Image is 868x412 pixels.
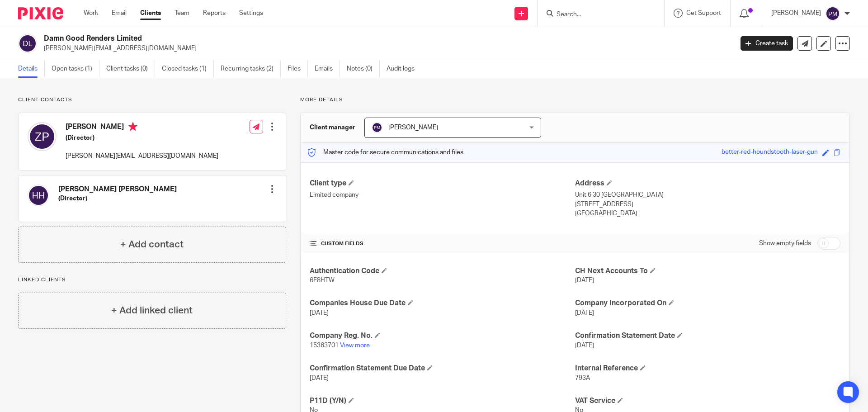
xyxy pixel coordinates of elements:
[128,122,137,131] i: Primary
[315,60,340,78] a: Emails
[310,123,355,132] h3: Client manager
[221,60,281,78] a: Recurring tasks (2)
[106,60,155,78] a: Client tasks (0)
[575,209,840,218] p: [GEOGRAPHIC_DATA]
[310,277,335,284] span: 6E8HTW
[28,185,49,206] img: svg%3E
[771,9,821,18] p: [PERSON_NAME]
[84,9,98,18] a: Work
[575,200,840,209] p: [STREET_ADDRESS]
[575,190,840,199] p: Unit 6 30 [GEOGRAPHIC_DATA]
[575,310,594,316] span: [DATE]
[575,277,594,284] span: [DATE]
[162,60,214,78] a: Closed tasks (1)
[372,122,382,133] img: svg%3E
[722,147,818,158] div: better-red-houndstooth-laser-gun
[826,6,840,21] img: svg%3E
[741,36,793,51] a: Create task
[111,303,193,317] h4: + Add linked client
[18,60,45,78] a: Details
[18,96,286,104] p: Client contacts
[575,179,840,188] h4: Address
[58,194,177,203] h5: (Director)
[112,9,127,18] a: Email
[387,60,421,78] a: Audit logs
[18,34,37,53] img: svg%3E
[140,9,161,18] a: Clients
[310,331,575,341] h4: Company Reg. No.
[556,11,637,19] input: Search
[44,44,727,53] p: [PERSON_NAME][EMAIL_ADDRESS][DOMAIN_NAME]
[310,179,575,188] h4: Client type
[52,60,99,78] a: Open tasks (1)
[310,396,575,406] h4: P11D (Y/N)
[310,190,575,199] p: Limited company
[300,96,850,104] p: More details
[307,148,463,157] p: Master code for secure communications and files
[347,60,380,78] a: Notes (0)
[575,364,840,373] h4: Internal Reference
[575,331,840,341] h4: Confirmation Statement Date
[575,396,840,406] h4: VAT Service
[239,9,263,18] a: Settings
[175,9,189,18] a: Team
[28,122,57,151] img: svg%3E
[759,239,811,248] label: Show empty fields
[288,60,308,78] a: Files
[310,240,575,247] h4: CUSTOM FIELDS
[58,185,177,194] h4: [PERSON_NAME] [PERSON_NAME]
[310,375,329,381] span: [DATE]
[310,298,575,308] h4: Companies House Due Date
[203,9,226,18] a: Reports
[18,276,286,284] p: Linked clients
[18,7,63,19] img: Pixie
[66,133,218,142] h5: (Director)
[686,10,721,16] span: Get Support
[575,266,840,276] h4: CH Next Accounts To
[310,364,575,373] h4: Confirmation Statement Due Date
[66,152,218,161] p: [PERSON_NAME][EMAIL_ADDRESS][DOMAIN_NAME]
[310,310,329,316] span: [DATE]
[310,342,339,349] span: 15363701
[575,375,590,381] span: 793A
[120,237,184,251] h4: + Add contact
[66,122,218,133] h4: [PERSON_NAME]
[340,342,370,349] a: View more
[575,342,594,349] span: [DATE]
[575,298,840,308] h4: Company Incorporated On
[44,34,590,43] h2: Damn Good Renders Limited
[310,266,575,276] h4: Authentication Code
[388,124,438,131] span: [PERSON_NAME]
